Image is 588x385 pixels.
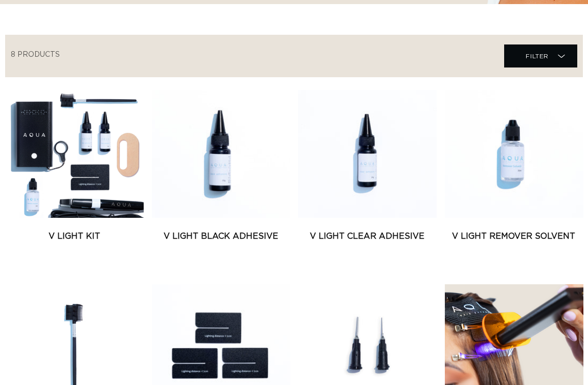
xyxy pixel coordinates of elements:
span: 8 products [11,51,60,58]
a: V Light Black Adhesive [152,230,290,242]
span: Filter [526,47,549,66]
iframe: Chat Widget [537,336,588,385]
a: V Light Kit [5,230,144,242]
summary: Filter [504,44,577,67]
a: V Light Remover Solvent [445,230,583,242]
a: V Light Clear Adhesive [298,230,437,242]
